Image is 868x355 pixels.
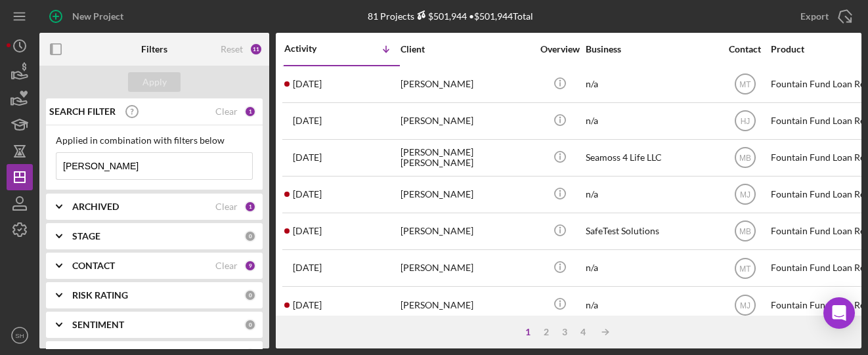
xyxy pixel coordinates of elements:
[401,140,532,175] div: [PERSON_NAME] [PERSON_NAME]
[586,251,717,285] div: n/a
[244,319,256,331] div: 0
[368,10,533,22] div: 81 Projects • $501,944 Total
[739,227,751,236] text: MB
[215,201,238,212] div: Clear
[519,327,537,337] div: 1
[414,10,467,22] div: $501,944
[244,106,256,117] div: 1
[537,327,555,337] div: 2
[72,231,100,241] b: STAGE
[244,201,256,213] div: 1
[401,104,532,138] div: [PERSON_NAME]
[244,260,256,272] div: 9
[293,189,322,199] time: 2025-07-30 16:43
[293,79,322,89] time: 2025-09-08 16:26
[401,251,532,285] div: [PERSON_NAME]
[574,327,592,337] div: 4
[586,67,717,102] div: n/a
[72,261,115,271] b: CONTACT
[221,44,243,54] div: Reset
[740,301,750,310] text: MJ
[128,72,181,92] button: Apply
[555,327,574,337] div: 3
[800,3,829,30] div: Export
[739,264,751,273] text: MT
[586,287,717,322] div: n/a
[586,214,717,249] div: SafeTest Solutions
[401,177,532,212] div: [PERSON_NAME]
[401,67,532,102] div: [PERSON_NAME]
[293,152,322,163] time: 2025-08-11 17:45
[293,226,322,236] time: 2025-07-26 16:23
[7,322,33,348] button: SH
[401,214,532,249] div: [PERSON_NAME]
[142,72,167,92] div: Apply
[739,80,751,89] text: MT
[293,115,322,126] time: 2025-08-25 14:38
[72,290,128,301] b: RISK RATING
[740,190,750,199] text: MJ
[141,44,167,54] b: Filters
[15,332,24,339] text: SH
[293,262,322,273] time: 2025-07-23 18:47
[72,320,124,330] b: SENTIMENT
[56,135,253,146] div: Applied in combination with filters below
[244,289,256,301] div: 0
[72,3,123,30] div: New Project
[244,230,256,242] div: 0
[586,177,717,212] div: n/a
[535,44,584,54] div: Overview
[401,44,532,54] div: Client
[787,3,861,30] button: Export
[586,104,717,138] div: n/a
[284,43,342,54] div: Activity
[739,154,751,163] text: MB
[586,140,717,175] div: Seamoss 4 Life LLC
[250,43,263,56] div: 11
[215,106,238,117] div: Clear
[72,201,119,212] b: ARCHIVED
[720,44,770,54] div: Contact
[49,106,116,117] b: SEARCH FILTER
[823,297,855,329] div: Open Intercom Messenger
[740,117,750,126] text: HJ
[586,44,717,54] div: Business
[215,261,238,271] div: Clear
[401,287,532,322] div: [PERSON_NAME]
[293,300,322,310] time: 2025-07-15 20:41
[39,3,137,30] button: New Project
